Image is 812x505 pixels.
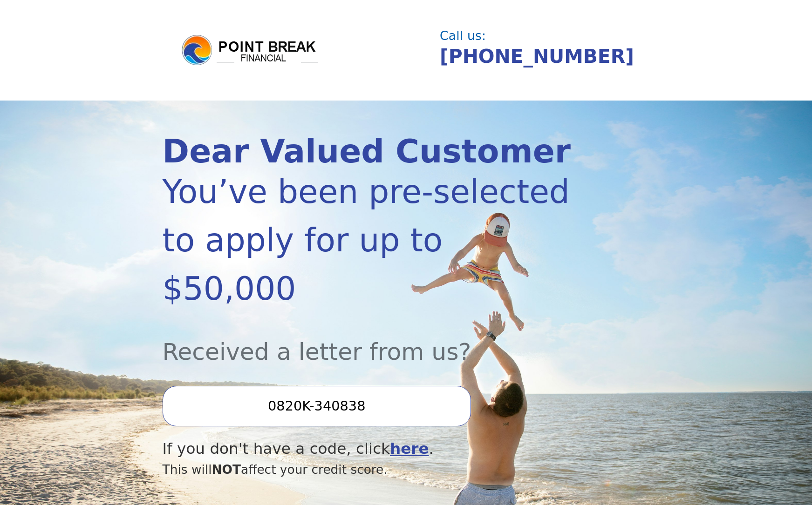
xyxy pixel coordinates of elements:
img: logo.png [180,34,320,67]
div: Dear Valued Customer [163,135,577,168]
div: Call us: [440,30,643,42]
div: This will affect your credit score. [163,460,577,479]
div: You’ve been pre-selected to apply for up to $50,000 [163,168,577,313]
div: Received a letter from us? [163,313,577,369]
span: NOT [212,462,241,477]
input: Enter your Offer Code: [163,386,471,426]
a: [PHONE_NUMBER] [440,45,634,67]
a: here [390,440,429,458]
div: If you don't have a code, click . [163,438,577,460]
